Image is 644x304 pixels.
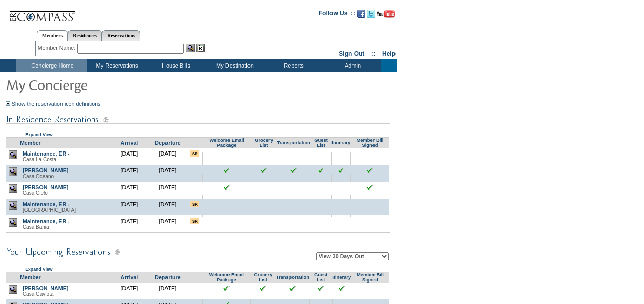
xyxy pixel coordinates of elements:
[149,199,187,215] td: [DATE]
[25,267,52,272] a: Expand View
[68,30,102,41] a: Residences
[260,285,266,291] input: Click to see this reservation's grocery list
[149,165,187,182] td: [DATE]
[23,207,76,213] span: [GEOGRAPHIC_DATA]
[38,44,77,52] div: Member Name:
[322,59,381,72] td: Admin
[149,283,187,299] td: [DATE]
[110,165,149,182] td: [DATE]
[293,302,293,302] img: blank.gif
[12,101,101,107] a: Show the reservation icon definitions
[196,44,205,52] img: Reservations
[9,201,17,210] img: view
[9,3,75,24] img: Compass Home
[264,218,264,219] img: blank.gif
[121,274,138,280] a: Arrival
[23,190,48,196] span: Casa Cielo
[367,10,375,18] img: Follow us on Twitter
[37,30,68,41] a: Members
[290,167,297,173] input: Click to see this reservation's transportation information
[255,138,273,148] a: Grocery List
[9,285,17,294] img: view
[146,59,204,72] td: House Bills
[338,167,344,173] input: Click to see this reservation's itinerary
[155,274,180,280] a: Departure
[186,44,195,52] img: View
[367,167,373,173] input: Click to see this reservation's incidentals
[321,218,321,219] img: blank.gif
[224,184,230,190] img: chkSmaller.gif
[23,291,54,297] span: Casa Gaviota
[357,138,384,148] a: Member Bill Signed
[155,140,180,146] a: Departure
[6,246,313,258] img: subTtlConUpcomingReservatio.gif
[209,138,244,148] a: Welcome Email Package
[357,10,365,18] img: Become our fan on Facebook
[209,272,244,283] a: Welcome Email Package
[314,272,327,283] a: Guest List
[318,167,324,173] input: Click to see this reservation's guest list
[254,272,273,283] a: Grocery List
[149,215,187,233] td: [DATE]
[263,59,322,72] td: Reports
[294,218,294,219] img: blank.gif
[20,140,41,146] a: Member
[382,50,396,57] a: Help
[332,275,351,280] a: Itinerary
[16,59,87,72] td: Concierge Home
[294,184,294,185] img: blank.gif
[23,167,68,173] a: [PERSON_NAME]
[370,302,370,302] img: blank.gif
[339,285,345,291] input: Click to see this reservation's itinerary
[318,285,324,291] input: Click to see this reservation's guest list
[264,184,264,185] img: blank.gif
[277,140,310,145] a: Transportation
[261,167,267,173] input: Click to see this reservation's grocery list
[371,50,376,57] span: ::
[110,283,149,299] td: [DATE]
[341,302,342,302] img: blank.gif
[9,184,17,193] img: view
[289,285,296,291] input: Click to see this reservation's transportation information
[370,218,370,219] img: blank.gif
[23,184,68,190] a: [PERSON_NAME]
[20,274,41,280] a: Member
[190,150,199,157] input: There are special requests for this reservation!
[102,30,140,41] a: Reservations
[110,148,149,165] td: [DATE]
[121,140,138,146] a: Arrival
[331,140,350,145] a: Itinerary
[367,13,375,19] a: Follow us on Twitter
[204,59,263,72] td: My Destination
[110,199,149,215] td: [DATE]
[87,59,146,72] td: My Reservations
[377,10,395,18] img: Subscribe to our YouTube Channel
[377,13,395,19] a: Subscribe to our YouTube Channel
[370,285,370,286] img: blank.gif
[23,173,54,179] span: Casa Oceano
[190,201,199,207] input: There are special requests for this reservation!
[9,150,17,159] img: view
[223,285,230,291] img: chkSmaller.gif
[224,167,230,173] img: chkSmaller.gif
[23,218,70,224] a: Maintenance, ER -
[339,50,364,57] a: Sign Out
[321,184,321,185] img: blank.gif
[321,302,321,302] img: blank.gif
[23,157,56,162] span: Casa La Costa
[110,215,149,233] td: [DATE]
[110,182,149,199] td: [DATE]
[276,275,309,280] a: Transportation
